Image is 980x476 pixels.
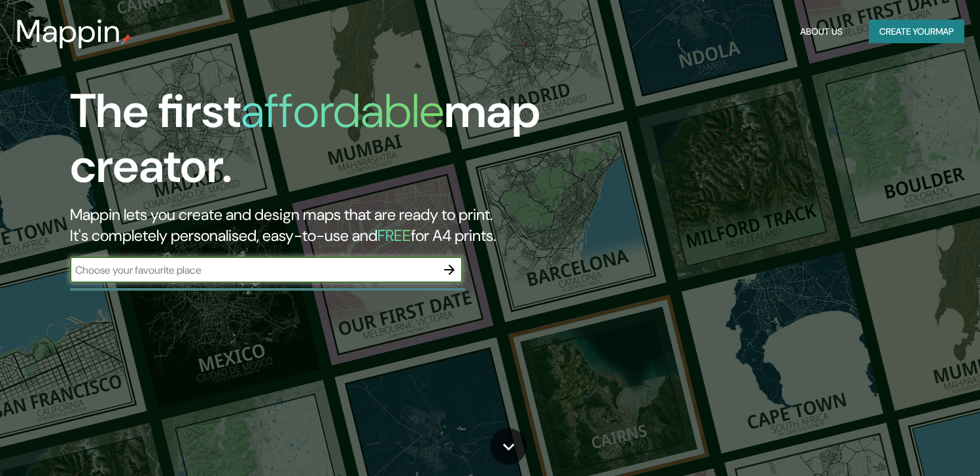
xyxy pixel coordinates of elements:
iframe: Help widget launcher [864,425,966,462]
button: Create yourmap [869,20,964,44]
button: About Us [795,20,848,44]
h5: FREE [377,225,411,246]
h2: Mappin lets you create and design maps that are ready to print. It's completely personalised, eas... [70,204,560,246]
input: Choose your favourite place [70,263,436,278]
h3: Mappin [16,13,121,50]
h1: The first map creator. [70,84,560,204]
img: mappin-pin [121,34,131,45]
h1: affordable [241,81,444,141]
